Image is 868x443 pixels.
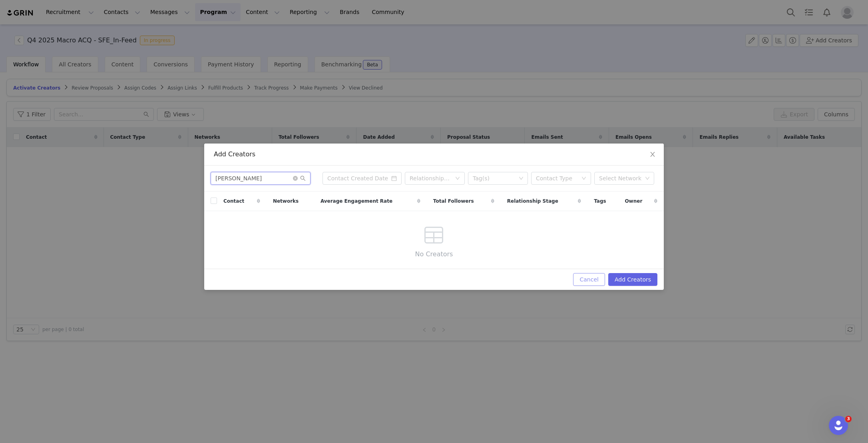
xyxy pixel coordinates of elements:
[223,198,244,205] span: Contact
[293,176,298,181] i: icon: close-circle
[391,176,397,181] i: icon: calendar
[581,176,586,182] i: icon: down
[273,198,299,205] span: Networks
[410,174,451,182] div: Relationship Stage
[599,174,642,182] div: Select Network
[433,198,474,205] span: Total Followers
[321,198,392,205] span: Average Engagement Rate
[594,198,606,205] span: Tags
[415,249,453,259] span: No Creators
[473,174,516,182] div: Tag(s)
[641,144,664,166] button: Close
[649,151,656,158] i: icon: close
[455,176,460,182] i: icon: down
[519,176,524,182] i: icon: down
[625,198,642,205] span: Owner
[829,416,848,435] iframe: Intercom live chat
[536,174,577,182] div: Contact Type
[645,176,650,182] i: icon: down
[507,198,558,205] span: Relationship Stage
[300,176,306,181] i: icon: search
[573,273,605,286] button: Cancel
[211,172,311,185] input: Search...
[845,416,852,422] span: 3
[323,172,402,185] input: Contact Created Date
[214,150,654,159] div: Add Creators
[608,273,657,286] button: Add Creators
